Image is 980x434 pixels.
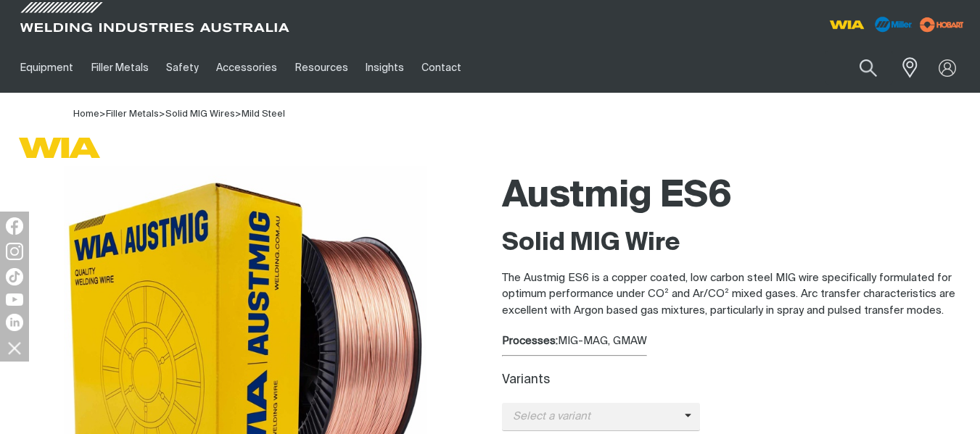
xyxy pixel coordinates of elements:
a: Safety [157,43,207,93]
h1: Austmig ES6 [502,173,969,220]
span: > [235,109,242,119]
a: Filler Metals [82,43,157,93]
img: YouTube [6,293,23,306]
a: Contact [413,43,470,93]
h2: Solid MIG Wire [502,228,969,259]
input: Product name or item number... [825,51,893,85]
div: MIG-MAG, GMAW [502,333,969,350]
span: > [99,109,106,119]
button: Search products [844,51,893,85]
a: Equipment [12,43,82,93]
a: Home [73,108,99,119]
a: Mild Steel [242,109,285,119]
nav: Main [12,43,729,93]
a: Insights [357,43,413,93]
img: Instagram [6,243,23,260]
label: Variants [502,374,550,386]
strong: Processes: [502,335,558,346]
a: Filler Metals [106,109,159,119]
img: miller [915,14,968,36]
a: Accessories [207,43,286,93]
a: Resources [287,43,357,93]
span: > [159,109,165,119]
img: hide socials [2,335,27,360]
img: Facebook [6,217,23,235]
img: TikTok [6,268,23,285]
a: Solid MIG Wires [165,109,235,119]
span: Select a variant [502,409,685,425]
p: The Austmig ES6 is a copper coated, low carbon steel MIG wire specifically formulated for optimum... [502,270,969,320]
img: LinkedIn [6,314,23,331]
span: Home [73,109,99,119]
